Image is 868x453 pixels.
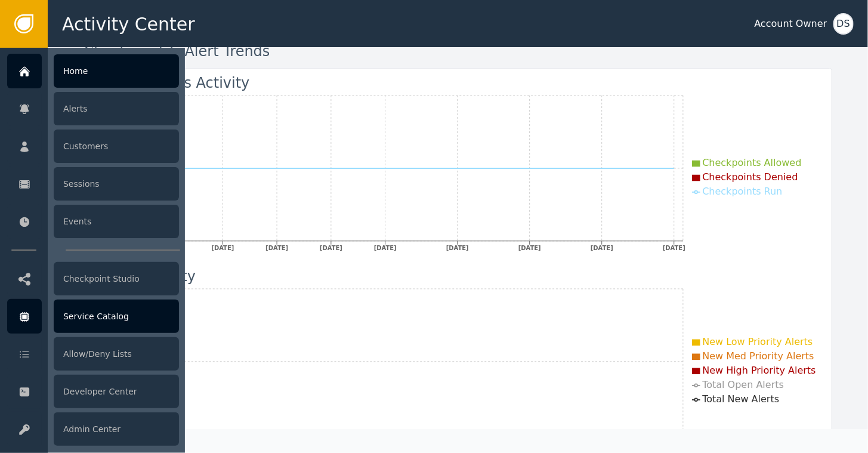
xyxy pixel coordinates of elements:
[54,130,179,163] div: Customers
[755,17,827,31] div: Account Owner
[54,54,179,88] div: Home
[703,393,780,405] span: Total New Alerts
[663,245,685,251] tspan: [DATE]
[54,167,179,201] div: Sessions
[373,245,396,251] tspan: [DATE]
[7,167,179,201] a: Sessions
[590,245,613,251] tspan: [DATE]
[703,157,802,168] span: Checkpoints Allowed
[54,300,179,333] div: Service Catalog
[703,171,798,183] span: Checkpoints Denied
[265,245,288,251] tspan: [DATE]
[320,245,342,251] tspan: [DATE]
[703,365,816,376] span: New High Priority Alerts
[7,261,179,296] a: Checkpoint Studio
[54,337,179,371] div: Allow/Deny Lists
[211,245,234,251] tspan: [DATE]
[7,299,179,334] a: Service Catalog
[7,204,179,239] a: Events
[703,350,814,362] span: New Med Priority Alerts
[54,205,179,238] div: Events
[62,11,195,38] span: Activity Center
[54,412,179,446] div: Admin Center
[703,379,784,390] span: Total Open Alerts
[518,245,540,251] tspan: [DATE]
[446,245,468,251] tspan: [DATE]
[833,13,854,35] button: DS
[7,91,179,126] a: Alerts
[7,54,179,88] a: Home
[54,92,179,125] div: Alerts
[703,336,813,347] span: New Low Priority Alerts
[7,129,179,164] a: Customers
[54,262,179,295] div: Checkpoint Studio
[7,412,179,446] a: Admin Center
[7,374,179,409] a: Developer Center
[7,337,179,371] a: Allow/Deny Lists
[703,186,783,197] span: Checkpoints Run
[54,375,179,408] div: Developer Center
